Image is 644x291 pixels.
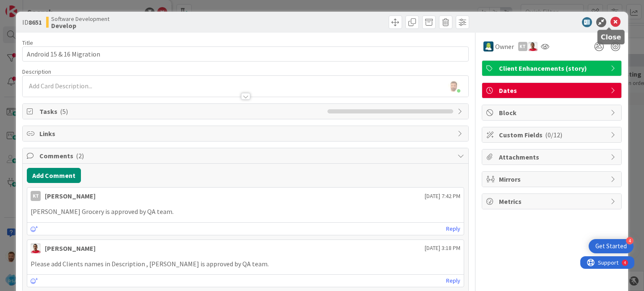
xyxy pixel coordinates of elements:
div: Get Started [595,242,627,250]
span: Mirrors [499,174,606,184]
label: Title [22,39,33,46]
span: Client Enhancements (story) [499,63,606,73]
span: ID [22,17,42,27]
b: Develop [51,22,109,29]
button: Add Comment [27,168,81,183]
span: ( 2 ) [76,152,84,160]
a: Reply [446,276,460,286]
img: RD [483,41,493,52]
div: [PERSON_NAME] [45,191,96,201]
h5: Close [601,33,621,41]
span: Support [18,1,38,11]
span: Dates [499,85,606,95]
span: ( 5 ) [60,107,68,116]
img: RM [31,243,41,253]
span: [DATE] 3:18 PM [425,244,460,252]
span: Description [22,68,51,75]
div: 4 [44,3,46,10]
img: XQnMoIyljuWWkMzYLB6n4fjicomZFlZU.png [448,80,460,92]
span: Block [499,108,606,118]
img: RM [528,42,538,51]
p: Please add Clients names in Description , [PERSON_NAME] is approved by QA team. [31,259,460,269]
span: Links [39,129,453,139]
div: KT [518,42,527,51]
span: Metrics [499,196,606,206]
div: Open Get Started checklist, remaining modules: 4 [589,239,634,253]
input: type card name here... [22,46,468,62]
span: Attachments [499,152,606,162]
span: Owner [495,41,514,52]
span: Custom Fields [499,130,606,140]
span: [DATE] 7:42 PM [425,192,460,201]
div: KT [31,191,41,201]
span: Tasks [39,106,323,116]
span: Software Development [51,15,109,22]
div: 4 [626,237,634,245]
b: 8651 [29,18,42,26]
span: Comments [39,151,453,161]
p: [PERSON_NAME] Grocery is approved by QA team. [31,207,460,216]
a: Reply [446,224,460,234]
div: [PERSON_NAME] [45,243,96,253]
span: ( 0/12 ) [545,131,562,139]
